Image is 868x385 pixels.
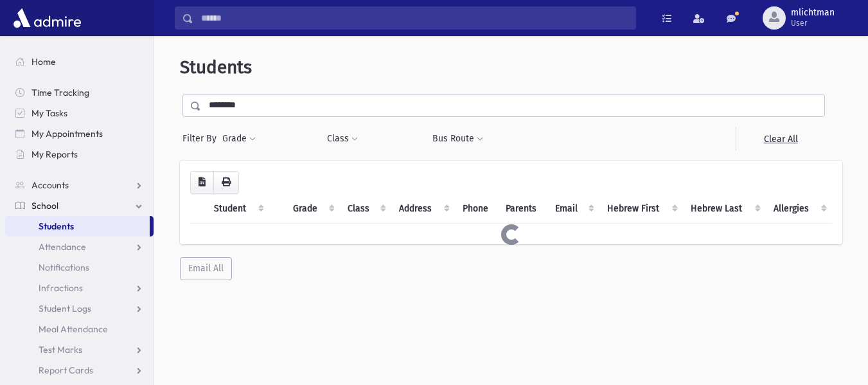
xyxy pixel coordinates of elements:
a: Time Tracking [5,82,154,103]
span: Report Cards [39,364,93,376]
th: Class [340,194,391,224]
th: Hebrew Last [683,194,766,224]
span: Notifications [39,262,89,273]
button: Print [213,171,239,194]
a: Students [5,216,150,237]
span: Students [39,220,74,232]
th: Address [391,194,454,224]
th: Email [547,194,599,224]
span: mlichtman [791,8,835,18]
th: Allergies [766,194,832,224]
th: Phone [455,194,499,224]
a: Infractions [5,278,154,298]
span: Test Marks [39,344,82,355]
span: Filter By [182,132,222,145]
a: Attendance [5,237,154,257]
a: Notifications [5,257,154,278]
button: Grade [222,127,256,150]
span: Time Tracking [31,87,89,98]
span: Accounts [31,179,69,191]
button: Bus Route [432,127,484,150]
input: Search [193,6,635,30]
span: My Appointments [31,128,103,139]
button: CSV [190,171,214,194]
a: My Reports [5,144,154,165]
span: Students [180,57,252,78]
a: Home [5,51,154,72]
th: Student [206,194,269,224]
button: Class [326,127,359,150]
a: My Appointments [5,123,154,144]
a: My Tasks [5,103,154,123]
a: School [5,195,154,216]
a: Clear All [736,127,825,150]
th: Hebrew First [599,194,683,224]
a: Test Marks [5,339,154,360]
a: Accounts [5,175,154,195]
span: Home [31,56,56,67]
span: Attendance [39,241,86,253]
span: User [791,18,835,28]
span: Student Logs [39,303,91,314]
img: AdmirePro [10,5,84,31]
span: My Tasks [31,107,67,119]
span: School [31,200,58,211]
span: Infractions [39,282,83,294]
th: Parents [498,194,547,224]
th: Grade [285,194,340,224]
button: Email All [180,257,232,280]
a: Student Logs [5,298,154,319]
a: Meal Attendance [5,319,154,339]
a: Report Cards [5,360,154,381]
span: My Reports [31,148,78,160]
span: Meal Attendance [39,323,108,335]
